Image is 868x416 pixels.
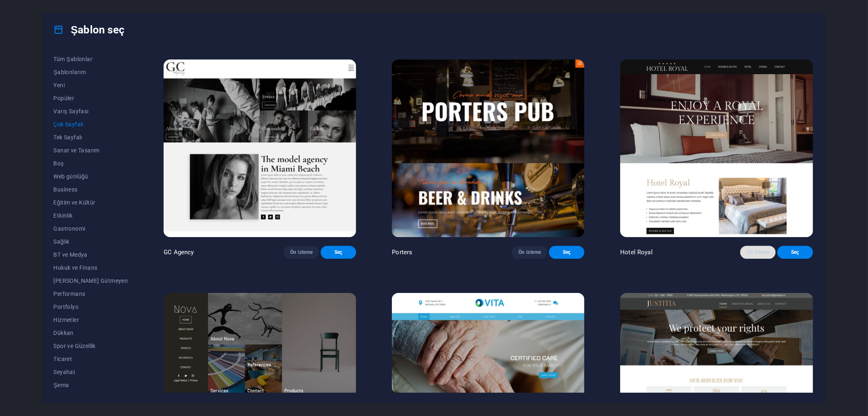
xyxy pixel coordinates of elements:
[777,246,813,259] button: Seç
[392,59,584,237] img: Porters
[54,186,128,193] span: Business
[54,147,128,154] span: Sanat ve Tasarım
[54,225,128,232] span: Gastronomi
[54,379,128,392] button: Şema
[54,352,128,365] button: Ticaret
[54,121,128,128] span: Çok Sayfalı
[54,160,128,167] span: Boş
[54,53,128,66] button: Tüm Şablonlar
[512,246,547,259] button: Ön izleme
[54,261,128,274] button: Hukuk ve Finans
[54,251,128,258] span: BT ve Medya
[164,248,194,256] p: GC Agency
[784,249,806,255] span: Seç
[54,222,128,235] button: Gastronomi
[54,108,128,114] span: Varış Sayfası
[54,291,128,297] span: Performans
[54,343,128,349] span: Spor ve Güzellik
[54,304,128,310] span: Portfolyo
[54,365,128,379] button: Seyahat
[54,134,128,141] span: Tek Sayfalı
[54,183,128,196] button: Business
[54,300,128,313] button: Portfolyo
[54,264,128,271] span: Hukuk ve Finans
[555,249,578,255] span: Seç
[54,313,128,326] button: Hizmetler
[54,209,128,222] button: Etkinlik
[54,326,128,339] button: Dükkan
[620,248,653,256] p: Hotel Royal
[54,82,128,88] span: Yeni
[327,249,350,255] span: Seç
[54,317,128,323] span: Hizmetler
[54,196,128,209] button: Eğitim ve Kültür
[747,249,769,255] span: Ön izleme
[54,330,128,336] span: Dükkan
[54,369,128,375] span: Seyahat
[54,79,128,92] button: Yeni
[54,277,128,284] span: [PERSON_NAME] Gütmeyen
[54,105,128,118] button: Varış Sayfası
[54,170,128,183] button: Web günlüğü
[54,23,125,36] h4: Şablon seç
[54,238,128,245] span: Sağlık
[290,249,313,255] span: Ön izleme
[54,66,128,79] button: Şablonlarım
[54,356,128,362] span: Ticaret
[54,56,128,62] span: Tüm Şablonlar
[321,246,356,259] button: Seç
[284,246,319,259] button: Ön izleme
[740,246,776,259] button: Ön izleme
[54,199,128,206] span: Eğitim ve Kültür
[620,59,813,237] img: Hotel Royal
[54,274,128,287] button: [PERSON_NAME] Gütmeyen
[518,249,541,255] span: Ön izleme
[54,339,128,352] button: Spor ve Güzellik
[549,246,584,259] button: Seç
[54,212,128,219] span: Etkinlik
[54,69,128,75] span: Şablonlarım
[54,287,128,300] button: Performans
[164,59,356,237] img: GC Agency
[54,248,128,261] button: BT ve Medya
[54,95,128,101] span: Popüler
[392,248,412,256] p: Porters
[54,118,128,131] button: Çok Sayfalı
[54,144,128,157] button: Sanat ve Tasarım
[54,157,128,170] button: Boş
[54,173,128,180] span: Web günlüğü
[54,92,128,105] button: Popüler
[54,382,128,388] span: Şema
[54,131,128,144] button: Tek Sayfalı
[54,235,128,248] button: Sağlık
